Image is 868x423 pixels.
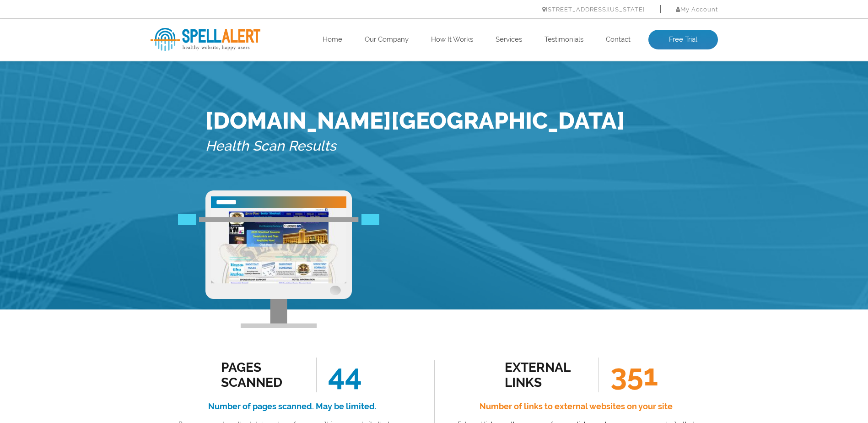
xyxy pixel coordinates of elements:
[211,208,346,283] img: Free Website Analysis
[178,260,379,271] img: Free Webiste Analysis
[221,360,304,390] div: Pages Scanned
[505,360,588,390] div: external links
[205,107,625,134] h1: [DOMAIN_NAME][GEOGRAPHIC_DATA]
[316,358,362,392] span: 44
[171,399,414,414] h4: Number of pages scanned. May be limited.
[205,134,625,158] h5: Health Scan Results
[598,358,658,392] span: 351
[455,399,697,414] h4: Number of links to external websites on your site
[205,190,352,328] img: Free Webiste Analysis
